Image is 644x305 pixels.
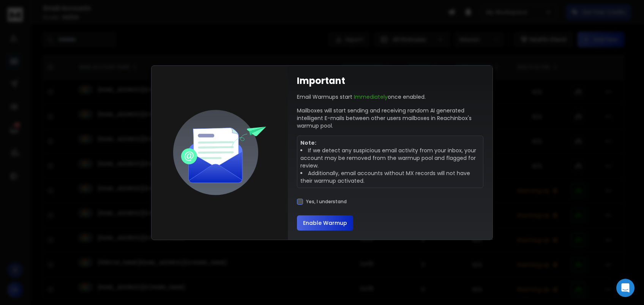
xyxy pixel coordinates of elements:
span: Immediately [354,93,388,101]
h1: Important [297,75,345,87]
li: If we detect any suspicious email activity from your inbox, your account may be removed from the ... [300,147,480,169]
li: Additionally, email accounts without MX records will not have their warmup activated. [300,169,480,185]
label: Yes, I understand [306,199,347,205]
p: Note: [300,139,480,147]
button: Enable Warmup [297,215,353,231]
div: Open Intercom Messenger [616,279,635,297]
p: Email Warmups start once enabled. [297,93,426,101]
p: Mailboxes will start sending and receiving random AI generated intelligent E-mails between other ... [297,107,483,130]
